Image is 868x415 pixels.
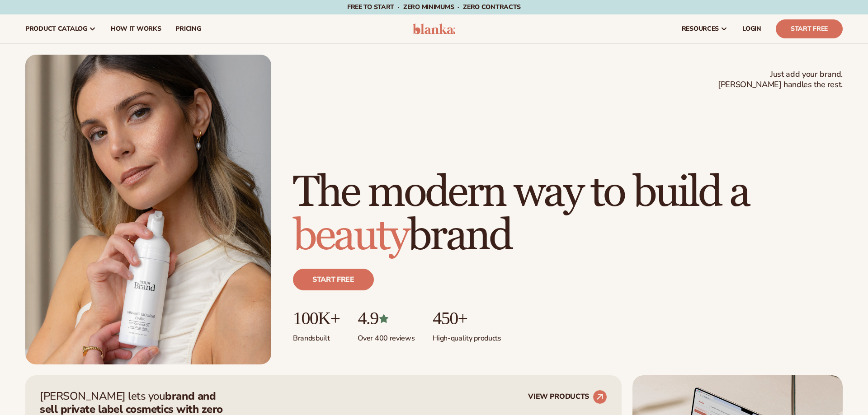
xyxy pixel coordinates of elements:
[742,25,761,33] span: LOGIN
[682,25,719,33] span: resources
[433,308,501,328] p: 450+
[776,19,843,38] a: Start Free
[25,25,87,33] span: product catalog
[413,23,456,34] img: logo
[18,14,104,43] a: product catalog
[175,25,201,33] span: pricing
[293,269,374,290] a: Start free
[528,390,607,404] a: VIEW PRODUCTS
[358,308,415,328] p: 4.9
[111,25,161,33] span: How It Works
[433,328,501,343] p: High-quality products
[718,69,843,90] span: Just add your brand. [PERSON_NAME] handles the rest.
[293,171,843,258] h1: The modern way to build a brand
[358,328,415,343] p: Over 400 reviews
[347,3,521,11] span: Free to start · ZERO minimums · ZERO contracts
[293,328,340,343] p: Brands built
[168,14,208,43] a: pricing
[293,210,408,262] span: beauty
[735,14,769,43] a: LOGIN
[25,55,271,364] img: Female holding tanning mousse.
[675,14,735,43] a: resources
[293,308,340,328] p: 100K+
[104,14,169,43] a: How It Works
